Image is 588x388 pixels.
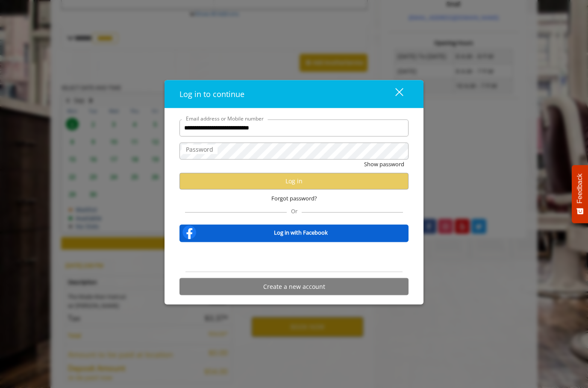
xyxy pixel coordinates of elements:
[179,119,409,136] input: Email address or Mobile number
[287,207,302,215] span: Or
[572,165,588,223] button: Feedback - Show survey
[274,228,328,237] b: Log in with Facebook
[576,173,584,203] span: Feedback
[271,194,317,203] span: Forgot password?
[181,224,198,241] img: facebook-logo
[179,142,409,159] input: Password
[385,88,403,100] div: close dialog
[255,248,333,267] div: Sign in with Google. Opens in new tab
[250,248,338,267] iframe: Sign in with Google Button
[179,278,409,295] button: Create a new account
[182,144,218,154] label: Password
[364,159,404,168] button: Show password
[182,114,268,122] label: Email address or Mobile number
[379,85,409,103] button: close dialog
[179,88,244,99] span: Log in to continue
[179,173,409,189] button: Log in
